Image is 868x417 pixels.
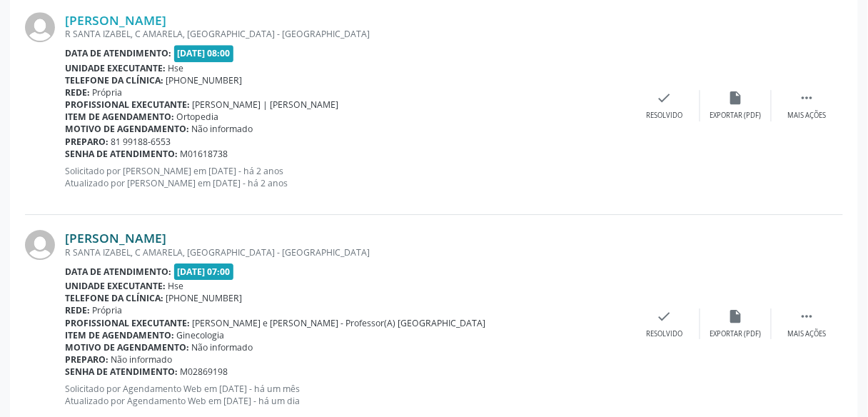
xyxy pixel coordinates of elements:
[728,90,744,106] i: insert_drive_file
[65,304,90,316] b: Rede:
[799,90,815,106] i: 
[166,74,243,86] span: [PHONE_NUMBER]
[177,329,225,341] span: Ginecologia
[65,266,171,278] b: Data de atendimento:
[65,12,166,28] a: [PERSON_NAME]
[788,111,827,121] div: Mais ações
[193,99,339,111] span: [PERSON_NAME] | [PERSON_NAME]
[177,111,219,123] span: Ortopedia
[65,280,166,292] b: Unidade executante:
[111,136,171,148] span: 81 99188-6553
[646,329,682,339] div: Resolvido
[65,292,163,304] b: Telefone da clínica:
[65,341,189,353] b: Motivo de agendamento:
[25,230,55,260] img: img
[65,123,189,135] b: Motivo de agendamento:
[657,308,672,324] i: check
[65,28,629,40] div: R SANTA IZABEL, C AMARELA, [GEOGRAPHIC_DATA] - [GEOGRAPHIC_DATA]
[193,317,486,329] span: [PERSON_NAME] e [PERSON_NAME] - Professor(A) [GEOGRAPHIC_DATA]
[93,86,123,99] span: Própria
[111,353,173,366] span: Não informado
[65,383,629,407] p: Solicitado por Agendamento Web em [DATE] - há um mês Atualizado por Agendamento Web em [DATE] - h...
[166,292,243,304] span: [PHONE_NUMBER]
[174,263,234,280] span: [DATE] 07:00
[65,317,190,329] b: Profissional executante:
[65,329,174,341] b: Item de agendamento:
[710,329,762,339] div: Exportar (PDF)
[65,246,629,258] div: R SANTA IZABEL, C AMARELA, [GEOGRAPHIC_DATA] - [GEOGRAPHIC_DATA]
[728,308,744,324] i: insert_drive_file
[25,12,55,42] img: img
[93,304,123,316] span: Própria
[65,62,166,74] b: Unidade executante:
[181,148,228,160] span: M01618738
[65,47,171,59] b: Data de atendimento:
[65,230,166,246] a: [PERSON_NAME]
[710,111,762,121] div: Exportar (PDF)
[168,280,184,292] span: Hse
[174,45,234,61] span: [DATE] 08:00
[657,90,672,106] i: check
[65,148,178,160] b: Senha de atendimento:
[65,353,108,366] b: Preparo:
[646,111,682,121] div: Resolvido
[181,366,228,378] span: M02869198
[65,165,629,189] p: Solicitado por [PERSON_NAME] em [DATE] - há 2 anos Atualizado por [PERSON_NAME] em [DATE] - há 2 ...
[65,366,178,378] b: Senha de atendimento:
[65,136,108,148] b: Preparo:
[799,308,815,324] i: 
[65,86,90,99] b: Rede:
[168,62,184,74] span: Hse
[65,111,174,123] b: Item de agendamento:
[788,329,827,339] div: Mais ações
[192,123,253,135] span: Não informado
[65,99,190,111] b: Profissional executante:
[192,341,253,353] span: Não informado
[65,74,163,86] b: Telefone da clínica:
